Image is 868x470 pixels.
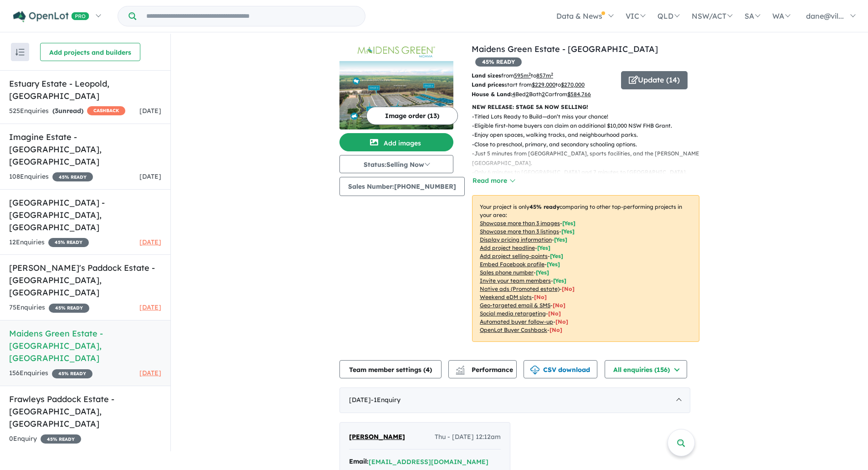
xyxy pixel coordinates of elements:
u: Invite your team members [480,277,551,284]
u: Embed Facebook profile [480,261,544,268]
u: 595 m [514,72,531,79]
div: 108 Enquir ies [9,171,93,182]
p: Your project is only comparing to other top-performing projects in your area: - - - - - - - - - -... [472,195,699,342]
img: sort.svg [15,49,25,56]
b: House & Land: [472,91,512,98]
span: 45 % READY [49,304,89,313]
p: from [472,71,614,80]
p: start from [472,80,614,89]
div: 75 Enquir ies [9,302,89,313]
b: Land prices [472,81,504,88]
span: [DATE] [139,369,161,377]
u: Social media retargeting [480,310,546,317]
u: Weekend eDM slots [480,294,532,300]
button: Status:Selling Now [339,155,453,173]
span: [ Yes ] [536,269,549,276]
span: dane@vil... [806,11,844,21]
u: Showcase more than 3 images [480,220,560,227]
span: [ Yes ] [554,236,567,243]
span: 45 % READY [52,369,92,378]
button: [EMAIL_ADDRESS][DOMAIN_NAME] [369,457,488,467]
button: Add projects and builders [40,43,140,61]
span: 4 [426,366,430,374]
span: to [531,72,553,79]
p: - Titled Lots Ready to Build—don’t miss your chance! [472,112,707,121]
button: Team member settings (4) [339,360,442,378]
span: [PERSON_NAME] [349,433,405,441]
sup: 2 [551,72,553,77]
u: 2 [526,91,529,98]
u: Geo-targeted email & SMS [480,302,550,309]
span: CASHBACK [87,106,125,115]
strong: Email: [349,457,369,465]
u: $ 229,000 [532,81,555,88]
img: Openlot PRO Logo White [13,11,89,22]
span: Thu - [DATE] 12:12am [435,432,501,443]
p: NEW RELEASE: STAGE 5A NOW SELLING! [472,103,699,112]
u: 2 [542,91,545,98]
span: Performance [457,366,513,374]
button: Update (14) [621,71,688,89]
span: [DATE] [139,238,161,246]
span: [No] [550,326,562,333]
u: $ 584,766 [567,91,591,98]
span: [No] [553,302,565,309]
div: 156 Enquir ies [9,368,92,379]
u: 4 [512,91,515,98]
span: [No] [562,285,575,292]
img: line-chart.svg [456,366,464,371]
p: - Only 6 minutes to [GEOGRAPHIC_DATA] and 7 minutes to [GEOGRAPHIC_DATA]. [472,168,707,177]
h5: [GEOGRAPHIC_DATA] - [GEOGRAPHIC_DATA] , [GEOGRAPHIC_DATA] [9,196,161,233]
u: OpenLot Buyer Cashback [480,326,547,333]
span: [ Yes ] [561,228,575,235]
b: Land sizes [472,72,501,79]
button: Read more [472,176,515,186]
button: Performance [448,360,517,378]
u: Automated buyer follow-up [480,318,553,325]
a: [PERSON_NAME] [349,432,405,443]
a: Maidens Green Estate - [GEOGRAPHIC_DATA] [472,44,658,54]
p: - Eligible first-home buyers can claim an additional $10,000 NSW FHB Grant. [472,121,707,130]
u: $ 270,000 [561,81,585,88]
u: Add project selling-points [480,253,548,259]
span: [No] [534,294,547,300]
span: 3 [55,107,58,115]
span: 45 % READY [41,434,81,444]
p: Bed Bath Car from [472,90,614,99]
u: 857 m [536,72,553,79]
button: Sales Number:[PHONE_NUMBER] [339,177,465,196]
div: [DATE] [339,387,690,413]
div: 0 Enquir y [9,434,81,444]
button: Image order (13) [366,107,458,125]
strong: ( unread) [52,107,83,115]
span: - 1 Enquir y [371,396,401,404]
img: download icon [530,366,539,375]
span: [ Yes ] [537,244,550,251]
span: [DATE] [139,172,161,181]
span: 45 % READY [475,57,522,67]
u: Showcase more than 3 listings [480,228,559,235]
h5: Imagine Estate - [GEOGRAPHIC_DATA] , [GEOGRAPHIC_DATA] [9,131,161,168]
p: - Enjoy open spaces, walking tracks, and neighbourhood parks. [472,130,707,139]
span: [No] [555,318,568,325]
img: Maidens Green Estate - Moama [339,61,453,129]
span: [DATE] [139,107,161,115]
span: 45 % READY [52,172,93,181]
button: Add images [339,133,453,151]
u: Sales phone number [480,269,534,276]
a: Maidens Green Estate - Moama LogoMaidens Green Estate - Moama [339,43,453,129]
h5: Maidens Green Estate - [GEOGRAPHIC_DATA] , [GEOGRAPHIC_DATA] [9,327,161,364]
span: [DATE] [139,303,161,311]
span: [ Yes ] [550,253,563,259]
span: [ Yes ] [553,277,566,284]
b: 45 % ready [529,203,560,210]
img: bar-chart.svg [456,368,465,374]
span: 45 % READY [48,238,89,247]
sup: 2 [529,72,531,77]
h5: Estuary Estate - Leopold , [GEOGRAPHIC_DATA] [9,77,161,102]
p: - Close to preschool, primary, and secondary schooling options. [472,140,707,149]
div: 12 Enquir ies [9,237,89,248]
div: 525 Enquir ies [9,106,125,117]
img: Maidens Green Estate - Moama Logo [343,46,450,57]
span: [No] [548,310,561,317]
